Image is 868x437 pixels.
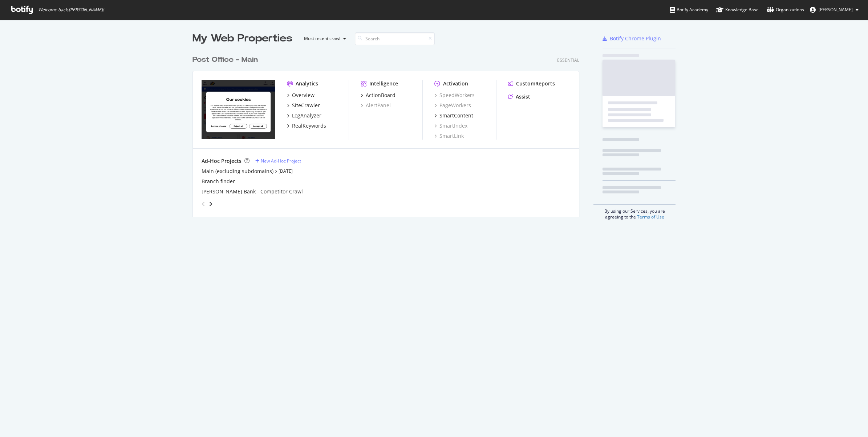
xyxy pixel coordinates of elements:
[192,46,585,217] div: grid
[279,168,293,174] a: [DATE]
[767,6,804,13] div: Organizations
[261,158,301,164] div: New Ad-Hoc Project
[292,112,321,119] div: LogAnalyzer
[508,80,555,87] a: CustomReports
[304,36,340,41] div: Most recent crawl
[292,122,326,129] div: RealKeywords
[298,33,349,44] button: Most recent crawl
[202,80,275,139] img: *postoffice.co.uk
[508,93,530,100] a: Assist
[637,214,664,220] a: Terms of Use
[361,102,391,109] a: AlertPanel
[255,158,301,164] a: New Ad-Hoc Project
[192,55,258,65] div: Post Office - Main
[38,7,104,13] span: Welcome back, [PERSON_NAME] !
[296,80,318,87] div: Analytics
[366,92,396,99] div: ActionBoard
[439,112,473,119] div: SmartContent
[355,32,435,45] input: Search
[557,57,579,63] div: Essential
[516,93,530,100] div: Assist
[434,112,473,119] a: SmartContent
[443,80,468,87] div: Activation
[603,35,661,42] a: Botify Chrome Plugin
[434,102,471,109] a: PageWorkers
[434,92,475,99] a: SpeedWorkers
[192,55,261,65] a: Post Office - Main
[292,92,315,99] div: Overview
[287,122,326,129] a: RealKeywords
[434,132,464,140] a: SmartLink
[670,6,708,13] div: Botify Academy
[610,35,661,42] div: Botify Chrome Plugin
[202,168,273,175] a: Main (excluding subdomains)
[202,157,242,165] div: Ad-Hoc Projects
[361,92,396,99] a: ActionBoard
[369,80,398,87] div: Intelligence
[593,204,676,220] div: By using our Services, you are agreeing to the
[202,178,235,185] a: Branch finder
[208,200,213,208] div: angle-right
[804,4,864,16] button: [PERSON_NAME]
[716,6,759,13] div: Knowledge Base
[434,122,467,129] a: SmartIndex
[287,112,321,119] a: LogAnalyzer
[287,92,315,99] a: Overview
[516,80,555,87] div: CustomReports
[287,102,320,109] a: SiteCrawler
[202,188,303,195] a: [PERSON_NAME] Bank - Competitor Crawl
[192,31,292,46] div: My Web Properties
[199,198,208,210] div: angle-left
[819,7,853,13] span: Camilo Ramirez
[292,102,320,109] div: SiteCrawler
